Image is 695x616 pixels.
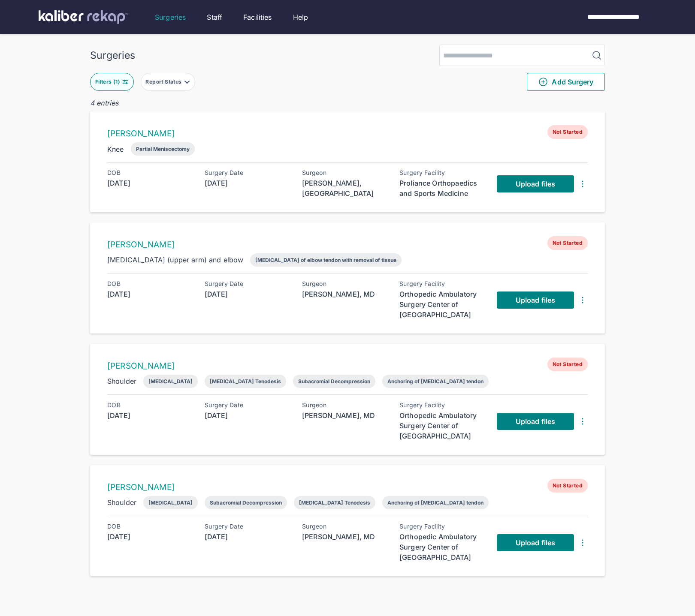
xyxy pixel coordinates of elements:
[122,78,129,85] img: faders-horizontal-teal.edb3eaa8.svg
[39,10,128,24] img: kaliber labs logo
[387,378,483,385] div: Anchoring of [MEDICAL_DATA] tendon
[577,416,588,427] img: DotsThreeVertical.31cb0eda.svg
[302,280,388,287] div: Surgeon
[302,523,388,530] div: Surgeon
[207,12,222,22] a: Staff
[148,378,193,385] div: [MEDICAL_DATA]
[399,280,485,287] div: Surgery Facility
[299,499,370,506] div: [MEDICAL_DATA] Tenodesis
[298,378,370,385] div: Subacromial Decompression
[141,73,195,91] button: Report Status
[148,499,193,506] div: [MEDICAL_DATA]
[399,410,485,441] div: Orthopedic Ambulatory Surgery Center of [GEOGRAPHIC_DATA]
[516,180,555,188] span: Upload files
[302,402,388,409] div: Surgeon
[592,50,602,60] img: MagnifyingGlass.1dc66aab.svg
[107,361,175,371] a: [PERSON_NAME]
[107,240,175,249] a: [PERSON_NAME]
[577,538,588,548] img: DotsThreeVertical.31cb0eda.svg
[107,523,193,530] div: DOB
[538,77,548,87] img: PlusCircleGreen.5fd88d77.svg
[107,178,193,188] div: [DATE]
[497,413,574,430] a: Upload files
[90,73,134,91] button: Filters (1)
[107,532,193,542] div: [DATE]
[210,378,281,385] div: [MEDICAL_DATA] Tenodesis
[399,289,485,320] div: Orthopedic Ambulatory Surgery Center of [GEOGRAPHIC_DATA]
[243,12,272,22] a: Facilities
[107,280,193,287] div: DOB
[399,532,485,562] div: Orthopedic Ambulatory Surgery Center of [GEOGRAPHIC_DATA]
[205,280,290,287] div: Surgery Date
[547,479,588,493] span: Not Started
[90,98,605,108] div: 4 entries
[107,376,136,386] div: Shoulder
[107,497,136,508] div: Shoulder
[516,538,555,547] span: Upload files
[136,146,190,152] div: Partial Meniscectomy
[399,169,485,176] div: Surgery Facility
[399,523,485,530] div: Surgery Facility
[302,178,388,198] div: [PERSON_NAME], [GEOGRAPHIC_DATA]
[107,255,243,265] div: [MEDICAL_DATA] (upper arm) and elbow
[205,289,290,299] div: [DATE]
[255,257,396,263] div: [MEDICAL_DATA] of elbow tendon with removal of tissue
[205,410,290,421] div: [DATE]
[107,129,175,138] a: [PERSON_NAME]
[497,534,574,551] a: Upload files
[547,358,588,371] span: Not Started
[205,532,290,542] div: [DATE]
[387,499,483,506] div: Anchoring of [MEDICAL_DATA] tendon
[516,296,555,304] span: Upload files
[205,523,290,530] div: Surgery Date
[577,179,588,189] img: DotsThreeVertical.31cb0eda.svg
[527,73,605,91] button: Add Surgery
[497,175,574,192] a: Upload files
[302,410,388,421] div: [PERSON_NAME], MD
[90,49,135,61] div: Surgeries
[205,169,290,176] div: Surgery Date
[302,532,388,542] div: [PERSON_NAME], MD
[547,236,588,250] span: Not Started
[547,125,588,139] span: Not Started
[107,482,175,492] a: [PERSON_NAME]
[95,78,122,85] div: Filters ( 1 )
[107,410,193,421] div: [DATE]
[145,78,183,85] div: Report Status
[302,169,388,176] div: Surgeon
[399,402,485,409] div: Surgery Facility
[107,144,124,154] div: Knee
[302,289,388,299] div: [PERSON_NAME], MD
[399,178,485,198] div: Proliance Orthopaedics and Sports Medicine
[516,417,555,426] span: Upload files
[210,499,282,506] div: Subacromial Decompression
[293,12,308,22] a: Help
[205,402,290,409] div: Surgery Date
[497,291,574,309] a: Upload files
[184,78,190,85] img: filter-caret-down-grey.b3560631.svg
[107,169,193,176] div: DOB
[107,402,193,409] div: DOB
[107,289,193,299] div: [DATE]
[155,12,186,22] a: Surgeries
[577,295,588,305] img: DotsThreeVertical.31cb0eda.svg
[538,77,593,87] span: Add Surgery
[205,178,290,188] div: [DATE]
